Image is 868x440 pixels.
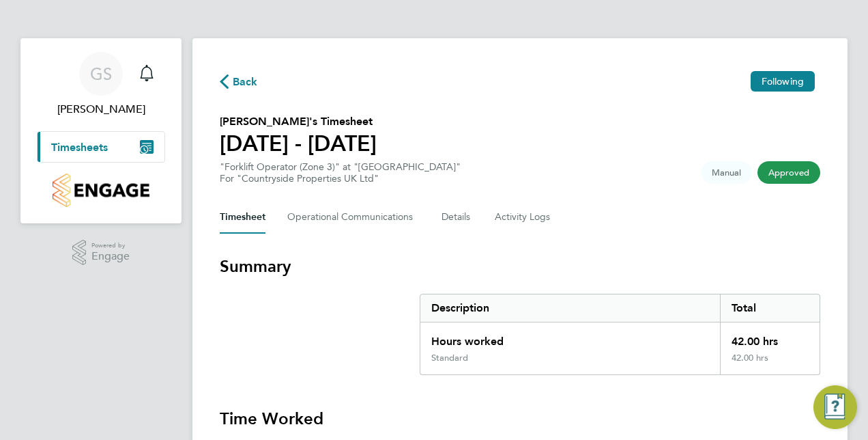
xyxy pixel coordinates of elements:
div: Standard [431,353,468,363]
h2: [PERSON_NAME]'s Timesheet [220,113,377,130]
span: Timesheets [51,141,108,154]
div: 42.00 hrs [720,322,820,353]
h3: Time Worked [220,408,820,430]
div: "Forklift Operator (Zone 3)" at "[GEOGRAPHIC_DATA]" [220,161,461,184]
div: Total [720,294,820,322]
button: Timesheet [220,201,265,234]
span: Powered by [91,240,130,251]
h3: Summary [220,256,820,277]
nav: Main navigation [20,38,182,223]
span: Engage [91,251,130,262]
button: Back [220,72,258,90]
span: GS [90,65,112,83]
div: For "Countryside Properties UK Ltd" [220,173,461,184]
button: Operational Communications [287,201,420,234]
span: This timesheet has been approved. [757,161,820,184]
button: Details [442,201,473,234]
button: Timesheets [38,132,164,162]
div: Hours worked [420,322,720,353]
button: Engage Resource Center [813,385,857,429]
button: Activity Logs [495,201,552,234]
img: countryside-properties-logo-retina.png [53,174,149,207]
h1: [DATE] - [DATE] [220,130,377,157]
div: Description [420,294,720,322]
a: Powered byEngage [72,240,130,266]
button: Following [751,71,815,92]
span: Back [233,74,258,90]
a: Go to home page [37,174,165,207]
span: This timesheet was manually created. [701,161,752,184]
div: Summary [420,294,820,375]
a: GS[PERSON_NAME] [37,52,165,118]
span: Georgios Sismanidis [37,101,165,118]
span: Following [762,75,804,87]
div: 42.00 hrs [720,353,820,374]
